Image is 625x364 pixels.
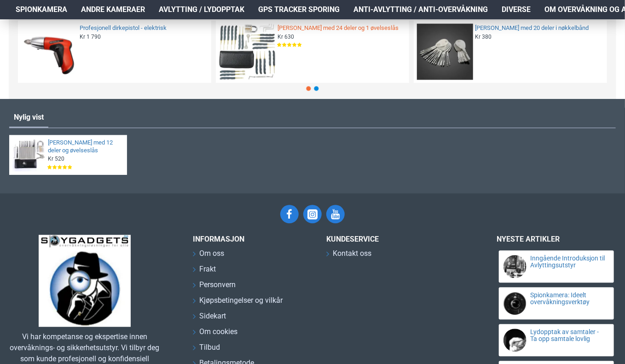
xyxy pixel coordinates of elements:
[417,23,473,80] img: Dirkesett med 20 deler i nøkkelbånd
[502,4,531,15] span: Diverse
[80,24,206,32] a: Profesjonell dirkepistol - elektrisk
[21,23,77,80] img: Profesjonell dirkepistol - elektrisk
[48,139,121,155] a: [PERSON_NAME] med 12 deler og øvelseslås
[278,33,294,40] span: Kr 630
[314,86,319,91] span: Go to slide 2
[326,248,371,264] a: Kontakt oss
[48,155,64,162] span: Kr 520
[199,264,216,275] span: Frakt
[326,235,464,243] h3: Kundeservice
[159,4,244,15] span: Avlytting / Lydopptak
[219,23,275,80] img: Dirkesett med 24 deler og 1 øvelseslås
[278,24,404,32] a: [PERSON_NAME] med 24 deler og 1 øvelseslås
[80,33,101,40] span: Kr 1 790
[193,279,236,295] a: Personvern
[193,311,226,326] a: Sidekart
[9,108,48,127] a: Nylig vist
[81,4,145,15] span: Andre kameraer
[16,4,67,15] span: Spionkamera
[199,311,226,322] span: Sidekart
[475,24,602,32] a: [PERSON_NAME] med 20 deler i nøkkelbånd
[193,295,283,311] a: Kjøpsbetingelser og vilkår
[307,86,311,91] span: Go to slide 1
[199,279,236,290] span: Personvern
[39,235,131,327] img: SpyGadgets.no
[193,326,237,342] a: Om cookies
[475,33,492,40] span: Kr 380
[353,4,488,15] span: Anti-avlytting / Anti-overvåkning
[530,329,606,343] a: Lydopptak av samtaler - Ta opp samtale lovlig
[497,235,616,243] h3: Nyeste artikler
[199,342,220,353] span: Tilbud
[193,342,220,358] a: Tilbud
[193,264,216,279] a: Frakt
[193,248,224,264] a: Om oss
[258,4,340,15] span: GPS Tracker Sporing
[199,295,283,306] span: Kjøpsbetingelser og vilkår
[199,326,237,337] span: Om cookies
[530,292,606,306] a: Spionkamera: Ideelt overvåkningsverktøy
[333,248,371,259] span: Kontakt oss
[199,248,224,259] span: Om oss
[12,138,46,171] img: Dirkesett med 12 deler og øvelseslås
[530,255,606,269] a: Inngående Introduksjon til Avlyttingsutstyr
[193,235,312,243] h3: INFORMASJON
